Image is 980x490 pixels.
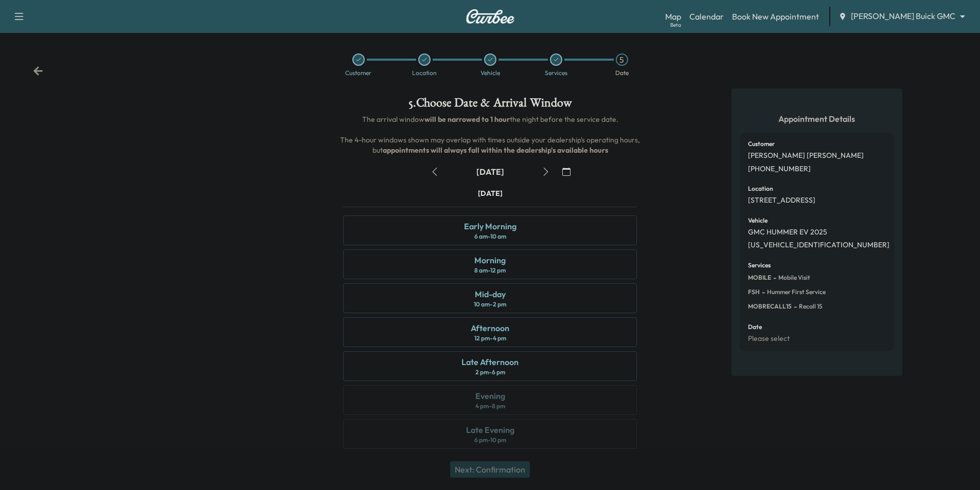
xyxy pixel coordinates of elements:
h6: Date [748,324,762,330]
span: FSH [748,288,760,296]
div: 2 pm - 6 pm [475,368,505,376]
span: Recall 15 [797,302,823,311]
div: Customer [345,70,371,76]
span: The arrival window the night before the service date. The 4-hour windows shown may overlap with t... [340,115,642,155]
b: will be narrowed to 1 hour [424,115,510,124]
div: Morning [474,254,506,266]
div: [DATE] [478,188,503,198]
div: 8 am - 12 pm [474,266,506,275]
span: - [771,273,776,283]
p: [PERSON_NAME] [PERSON_NAME] [748,151,864,160]
p: Please select [748,334,790,343]
h6: Location [748,186,773,192]
div: Afternoon [471,322,509,334]
div: Date [615,70,629,76]
span: - [760,287,765,297]
div: Services [545,70,567,76]
p: [PHONE_NUMBER] [748,165,811,174]
div: Late Afternoon [461,356,519,368]
a: Book New Appointment [732,10,819,23]
span: MOBILE [748,274,771,282]
div: Beta [670,21,681,29]
h5: Appointment Details [740,113,894,124]
p: GMC HUMMER EV 2025 [748,228,827,237]
span: MOBRECALL15 [748,302,792,311]
b: appointments will always fall within the dealership's available hours [383,146,608,155]
span: Hummer First Service [765,288,826,296]
div: Back [33,66,43,76]
div: [DATE] [476,166,504,177]
div: 6 am - 10 am [474,232,506,241]
a: Calendar [689,10,724,23]
h6: Services [748,262,771,268]
span: Mobile Visit [776,274,810,282]
p: [US_VEHICLE_IDENTIFICATION_NUMBER] [748,241,889,250]
img: Curbee Logo [466,9,515,24]
h6: Vehicle [748,217,768,224]
h1: 5 . Choose Date & Arrival Window [335,97,645,114]
p: [STREET_ADDRESS] [748,196,815,205]
span: - [792,301,797,312]
span: [PERSON_NAME] Buick GMC [851,10,955,22]
div: 12 pm - 4 pm [474,334,506,342]
h6: Customer [748,141,775,147]
div: Mid-day [475,288,506,300]
div: Early Morning [464,220,516,232]
div: Location [412,70,437,76]
div: Vehicle [480,70,500,76]
div: 10 am - 2 pm [474,300,506,308]
a: MapBeta [665,10,681,23]
div: 5 [616,53,628,66]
